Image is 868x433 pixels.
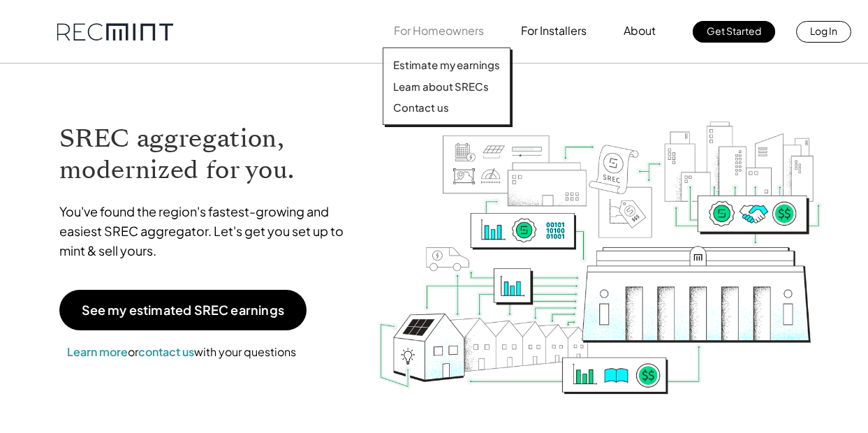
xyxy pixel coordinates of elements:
a: Contact us [393,101,500,115]
a: Log In [796,21,851,43]
p: For Homeowners [394,21,484,41]
p: or with your questions [59,343,304,361]
a: See my estimated SREC earnings [59,290,307,330]
p: Contact us [393,101,449,115]
p: You've found the region's fastest-growing and easiest SREC aggregator. Let's get you set up to mi... [59,202,357,260]
p: Log In [810,21,837,41]
p: Get Started [707,21,761,41]
a: contact us [138,344,194,359]
a: Estimate my earnings [393,58,500,72]
a: Get Started [693,21,775,43]
a: Learn more [67,344,128,359]
p: See my estimated SREC earnings [82,304,284,316]
h1: SREC aggregation, modernized for you. [59,123,357,186]
a: Learn about SRECs [393,80,500,94]
p: For Installers [521,21,587,41]
p: About [624,21,656,41]
p: Learn about SRECs [393,80,488,94]
img: RECmint value cycle [377,85,823,398]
